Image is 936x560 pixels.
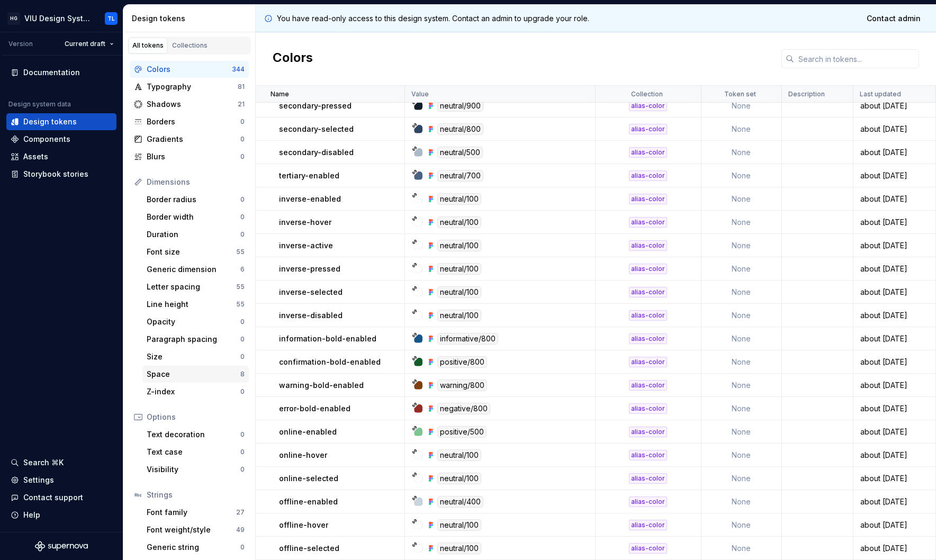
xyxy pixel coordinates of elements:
[629,101,667,111] div: alias-color
[701,257,782,281] td: None
[629,380,667,391] div: alias-color
[701,118,782,141] td: None
[130,131,249,148] a: Gradients0
[132,13,251,24] div: Design tokens
[35,541,88,552] a: Supernova Logo
[279,403,350,414] p: error-bold-enabled
[437,449,481,461] div: neutral/100
[701,444,782,467] td: None
[142,243,249,260] a: Font size55
[437,216,481,228] div: neutral/100
[854,520,935,530] div: about [DATE]
[147,334,240,345] div: Paragraph spacing
[6,454,116,471] button: Search ⌘K
[240,465,245,474] div: 0
[147,264,240,275] div: Generic dimension
[629,264,667,274] div: alias-color
[23,169,88,179] div: Storybook stories
[854,333,935,344] div: about [DATE]
[701,94,782,118] td: None
[147,177,245,187] div: Dimensions
[142,383,249,400] a: Z-index0
[279,473,338,484] p: online-selected
[142,504,249,521] a: Font family27
[147,317,240,327] div: Opacity
[60,37,119,51] button: Current draft
[629,473,667,484] div: alias-color
[867,13,921,24] span: Contact admin
[6,148,116,165] a: Assets
[279,287,343,297] p: inverse-selected
[23,475,54,485] div: Settings
[271,90,289,98] p: Name
[629,124,667,134] div: alias-color
[23,510,40,520] div: Help
[279,101,352,111] p: secondary-pressed
[860,90,901,98] p: Last updated
[279,450,327,460] p: online-hover
[236,283,245,291] div: 55
[147,82,238,92] div: Typography
[6,166,116,183] a: Storybook stories
[279,520,328,530] p: offline-hover
[701,513,782,537] td: None
[130,148,249,165] a: Blurs0
[147,525,236,535] div: Font weight/style
[701,281,782,304] td: None
[142,313,249,330] a: Opacity0
[437,403,490,414] div: negative/800
[854,264,935,274] div: about [DATE]
[142,278,249,295] a: Letter spacing55
[240,195,245,204] div: 0
[629,543,667,554] div: alias-color
[147,64,232,75] div: Colors
[240,448,245,456] div: 0
[854,101,935,111] div: about [DATE]
[279,170,339,181] p: tertiary-enabled
[236,508,245,517] div: 27
[142,366,249,383] a: Space8
[147,116,240,127] div: Borders
[142,444,249,460] a: Text case0
[437,100,483,112] div: neutral/900
[23,492,83,503] div: Contact support
[142,191,249,208] a: Border radius0
[147,447,240,457] div: Text case
[629,170,667,181] div: alias-color
[279,240,333,251] p: inverse-active
[860,9,928,28] a: Contact admin
[240,387,245,396] div: 0
[629,147,667,158] div: alias-color
[147,151,240,162] div: Blurs
[437,147,483,158] div: neutral/500
[788,90,825,98] p: Description
[701,164,782,187] td: None
[142,426,249,443] a: Text decoration0
[273,49,313,68] h2: Colors
[629,310,667,321] div: alias-color
[437,333,498,345] div: informative/800
[279,194,341,204] p: inverse-enabled
[854,310,935,321] div: about [DATE]
[854,473,935,484] div: about [DATE]
[437,123,483,135] div: neutral/800
[437,356,487,368] div: positive/800
[629,496,667,507] div: alias-color
[240,152,245,161] div: 0
[279,264,340,274] p: inverse-pressed
[701,141,782,164] td: None
[629,217,667,228] div: alias-color
[147,229,240,240] div: Duration
[854,427,935,437] div: about [DATE]
[142,261,249,278] a: Generic dimension6
[279,543,339,554] p: offline-selected
[147,134,240,144] div: Gradients
[277,13,589,24] p: You have read-only access to this design system. Contact an admin to upgrade your role.
[130,78,249,95] a: Typography81
[437,310,481,321] div: neutral/100
[629,357,667,367] div: alias-color
[701,350,782,374] td: None
[701,467,782,490] td: None
[240,230,245,239] div: 0
[147,386,240,397] div: Z-index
